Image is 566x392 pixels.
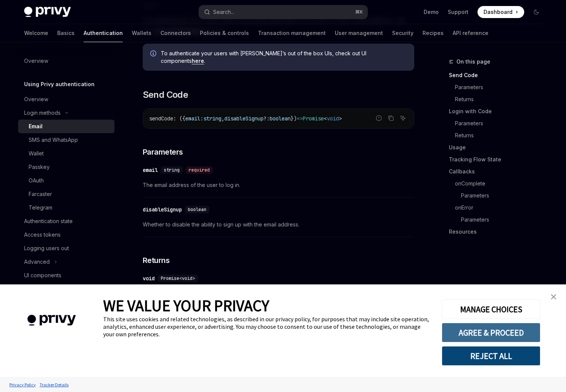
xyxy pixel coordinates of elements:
[18,214,114,228] a: Authentication state
[24,80,95,89] h5: Using Privy authentication
[188,207,206,213] span: boolean
[18,282,114,296] a: Whitelabel
[143,275,155,282] div: void
[18,120,114,133] a: Email
[258,24,326,42] a: Transaction management
[423,24,444,42] a: Recipes
[18,93,114,106] a: Overview
[449,141,548,153] a: Usage
[161,275,195,281] span: Promise<void>
[18,255,114,269] button: Toggle Advanced section
[449,93,548,105] a: Returns
[449,105,548,117] a: Login with Code
[551,294,556,299] img: close banner
[291,115,297,122] span: })
[392,24,413,42] a: Security
[103,296,269,315] span: WE VALUE YOUR PRIVACY
[24,7,71,17] img: dark logo
[449,117,548,129] a: Parameters
[200,115,203,122] span: :
[143,181,414,190] span: The email address of the user to log in.
[449,69,548,81] a: Send Code
[18,160,114,174] a: Passkey
[442,323,540,342] button: AGREE & PROCEED
[449,190,548,202] a: Parameters
[57,24,75,42] a: Basics
[270,115,291,122] span: boolean
[29,149,44,158] div: Wallet
[297,115,303,122] span: =>
[29,203,52,212] div: Telegram
[224,115,264,122] span: disableSignup
[18,54,114,68] a: Overview
[449,166,548,178] a: Callbacks
[143,89,188,101] span: Send Code
[335,24,383,42] a: User management
[18,201,114,214] a: Telegram
[200,24,249,42] a: Policies & controls
[199,5,368,19] button: Open search
[161,50,407,65] span: To authenticate your users with [PERSON_NAME]’s out of the box UIs, check out UI components .
[213,8,234,17] div: Search...
[29,163,50,172] div: Passkey
[29,122,43,131] div: Email
[143,147,183,157] span: Parameters
[203,115,221,122] span: string
[424,8,439,16] a: Demo
[24,244,69,253] div: Logging users out
[103,315,430,338] div: This site uses cookies and related technologies, as described in our privacy policy, for purposes...
[24,257,50,266] div: Advanced
[143,220,414,229] span: Whether to disable the ability to sign up with the email address.
[449,178,548,190] a: onComplete
[303,115,324,122] span: Promise
[18,133,114,147] a: SMS and WhatsApp
[24,217,73,226] div: Authentication state
[456,57,490,66] span: On this page
[29,176,44,185] div: OAuth
[449,153,548,166] a: Tracking Flow State
[18,147,114,160] a: Wallet
[18,106,114,120] button: Toggle Login methods section
[38,378,70,391] a: Tracker Details
[448,8,468,16] a: Support
[449,129,548,141] a: Returns
[186,166,213,174] div: required
[24,24,48,42] a: Welcome
[386,113,396,123] button: Copy the contents from the code block
[327,115,339,122] span: void
[192,58,204,64] a: here
[164,167,180,173] span: string
[339,115,342,122] span: >
[398,113,408,123] button: Ask AI
[132,24,151,42] a: Wallets
[449,214,548,226] a: Parameters
[24,271,61,280] div: UI components
[264,115,270,122] span: ?:
[173,115,185,122] span: : ({
[24,56,48,65] div: Overview
[449,81,548,93] a: Parameters
[143,255,170,266] span: Returns
[442,299,540,319] button: MANAGE CHOICES
[84,24,123,42] a: Authentication
[324,115,327,122] span: <
[374,113,384,123] button: Report incorrect code
[449,226,548,238] a: Resources
[143,206,182,213] div: disableSignup
[478,6,524,18] a: Dashboard
[18,242,114,255] a: Logging users out
[453,24,488,42] a: API reference
[143,166,158,174] div: email
[149,115,173,122] span: sendCode
[18,269,114,282] a: UI components
[18,187,114,201] a: Farcaster
[530,6,542,18] button: Toggle dark mode
[24,95,48,104] div: Overview
[11,304,92,337] img: company logo
[185,115,200,122] span: email
[442,346,540,366] button: REJECT ALL
[150,50,158,58] svg: Info
[8,378,38,391] a: Privacy Policy
[18,174,114,187] a: OAuth
[449,202,548,214] a: onError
